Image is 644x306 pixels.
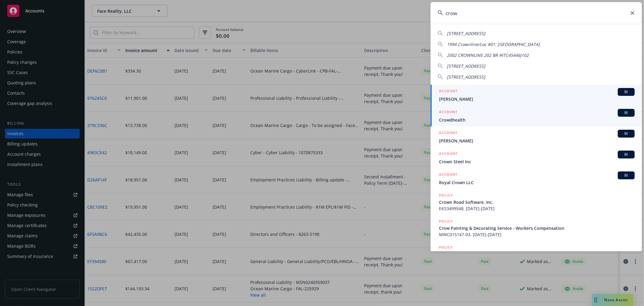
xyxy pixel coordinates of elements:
[439,158,635,165] span: Crown Steel Inc
[439,130,457,137] h5: ACCOUNT
[439,225,635,231] span: Crow Painting & Decorating Service - Workers Compensation
[439,109,457,116] h5: ACCOUNT
[439,244,453,250] h5: POLICY
[620,131,632,136] span: BI
[447,41,540,47] span: 1994 Crownline/Loc #01: [GEOGRAPHIC_DATA]
[439,171,457,179] h5: ACCOUNT
[439,231,635,238] span: MWC015147-03, [DATE]-[DATE]
[447,31,485,36] span: [STREET_ADDRESS]
[620,110,632,116] span: BI
[439,218,453,224] h5: POLICY
[439,179,635,186] span: Royal Crown LLC
[431,241,642,267] a: POLICYCrow Painting & Decorating Service - Workers' Compensation
[431,215,642,241] a: POLICYCrow Painting & Decorating Service - Workers CompensationMWC015147-03, [DATE]-[DATE]
[431,168,642,189] a: ACCOUNTBIRoyal Crown LLC
[447,74,485,80] span: [STREET_ADDRESS]
[620,89,632,95] span: BI
[439,192,453,198] h5: POLICY
[620,173,632,178] span: BI
[431,126,642,147] a: ACCOUNTBI[PERSON_NAME]
[431,85,642,106] a: ACCOUNTBI[PERSON_NAME]
[439,96,635,102] span: [PERSON_NAME]
[439,138,635,144] span: [PERSON_NAME]
[439,199,635,205] span: Crown Road Software, Inc.
[439,117,635,123] span: Crowdhealth
[439,205,635,212] span: EKS3499548, [DATE]-[DATE]
[431,147,642,168] a: ACCOUNTBICrown Steel Inc
[447,52,529,58] span: 2002 CROWNLINE 202 BR #ITC45446J102
[620,152,632,157] span: BI
[439,151,457,158] h5: ACCOUNT
[439,88,457,95] h5: ACCOUNT
[447,63,485,69] span: [STREET_ADDRESS]
[431,2,642,24] input: Search...
[431,106,642,126] a: ACCOUNTBICrowdhealth
[431,189,642,215] a: POLICYCrown Road Software, Inc.EKS3499548, [DATE]-[DATE]
[439,251,635,257] span: Crow Painting & Decorating Service - Workers' Compensation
